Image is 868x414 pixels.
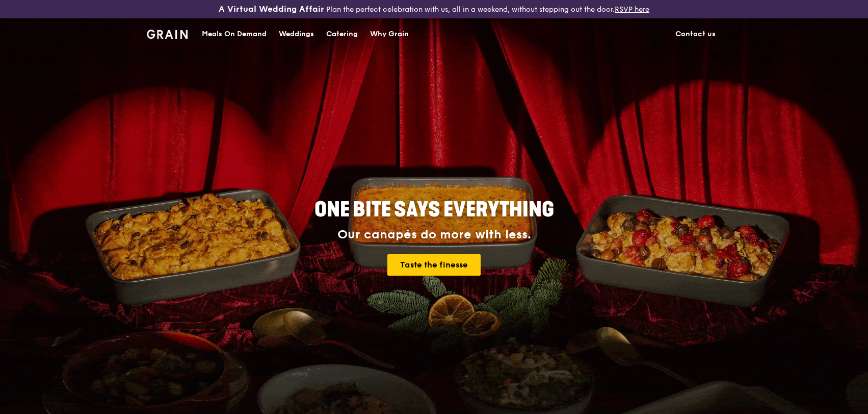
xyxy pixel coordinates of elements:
div: Plan the perfect celebration with us, all in a weekend, without stepping out the door. [145,4,723,14]
div: Why Grain [370,19,409,50]
span: ONE BITE SAYS EVERYTHING [314,198,554,222]
img: Grain [147,30,188,39]
a: Why Grain [364,19,415,50]
a: GrainGrain [147,18,188,48]
div: Meals On Demand [202,19,267,50]
div: Catering [326,19,358,50]
div: Our canapés do more with less. [251,228,618,242]
a: Weddings [273,19,320,50]
a: RSVP here [615,5,649,14]
a: Catering [320,19,364,50]
a: Contact us [669,19,722,50]
div: Weddings [279,19,314,50]
h3: A Virtual Wedding Affair [219,4,324,14]
a: Taste the finesse [387,254,481,276]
